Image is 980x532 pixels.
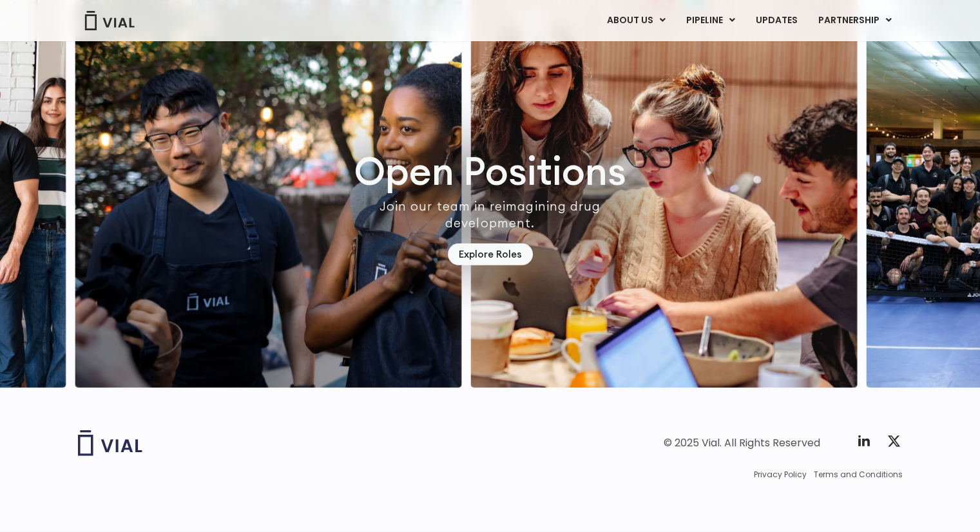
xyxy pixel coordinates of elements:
[664,436,820,450] div: © 2025 Vial. All Rights Reserved
[84,11,135,30] img: Vial Logo
[754,469,807,480] a: Privacy Policy
[675,10,744,32] a: PIPELINEMenu Toggle
[814,469,903,480] a: Terms and Conditions
[745,10,807,32] a: UPDATES
[78,430,142,456] img: Vial logo wih "Vial" spelled out
[596,10,675,32] a: ABOUT USMenu Toggle
[807,10,901,32] a: PARTNERSHIPMenu Toggle
[448,243,533,266] a: Explore Roles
